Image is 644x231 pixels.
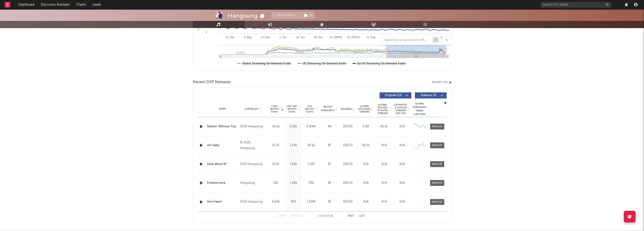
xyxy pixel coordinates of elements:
div: 45.2k [376,124,392,129]
div: 2023 Hangsung [240,161,266,167]
div: 49 [321,124,338,129]
span: 7 Day Spotify Plays [268,105,281,113]
div: 1.85k [286,162,301,167]
button: Features(3) [415,92,447,98]
div: N/A [358,162,374,167]
div: [DATE] [340,200,356,204]
div: N/A [394,162,410,167]
div: Hangsung [228,12,266,20]
div: 1.54k [286,143,301,148]
div: 13k [268,181,284,185]
button: Tracking [272,12,301,19]
text: Global Streaming On-Demand Audio [242,62,291,65]
span: Originals ( 13 ) [383,94,404,97]
div: [DATE] [340,181,356,185]
button: Next [348,215,354,217]
div: [DATE] [340,143,356,148]
div: 923 [286,200,301,204]
div: [DATE] [340,124,356,129]
span: Global Rolling 7D Audio Streams [376,103,389,115]
input: Search for artists [540,2,611,8]
button: (1) [301,12,315,19]
text: 0 [205,31,207,34]
div: 39 [321,181,338,185]
div: 41 [321,162,338,167]
div: 5.58k [286,124,301,129]
div: 6.65k [268,200,284,204]
div: N/A [394,143,410,148]
div: 80.1k [358,143,374,148]
span: to [320,215,323,217]
span: Global ATD Audio Streams [358,105,371,113]
div: N/A [376,181,392,185]
div: 2022 Hangsung [240,199,266,205]
button: Last [359,215,365,217]
div: 39 [321,143,338,148]
span: ( 1 ) [301,12,315,19]
div: 1.5M [304,162,319,167]
div: 40.5k [268,124,284,129]
div: N/A [358,200,374,204]
div: 13.7k [268,143,284,148]
a: How about ♥? [207,162,238,167]
div: 1 5 16 [312,213,338,219]
text: US Streaming On-Demand Audio [302,62,346,65]
text: Ex-US Streaming On-Demand Audio [357,62,405,65]
a: Forevermore [207,181,238,185]
div: N/A [394,181,410,185]
span: Features ( 3 ) [418,94,440,97]
div: N/A [376,143,392,148]
button: Originals(13) [380,92,411,98]
div: 1.88k [286,181,301,185]
button: First [279,215,286,217]
button: Previous [291,215,303,217]
div: N/A [376,200,392,204]
div: 1.09M [304,200,319,204]
div: N/A [394,200,410,204]
span: Copyright [245,108,258,110]
div: Hangsung [240,180,266,186]
input: Search by song name or URL [382,38,432,42]
span: of [326,215,329,217]
div: [DATE] [340,162,356,167]
span: ATD Spotify Plays [304,105,316,113]
a: Nothin' Without You [207,124,238,129]
a: Hurt heart [207,200,238,204]
span: Spotify Popularity [321,105,335,112]
div: 13.2k [268,162,284,167]
div: Name [207,107,238,111]
div: 2.5M [358,124,374,129]
span: Released [341,108,352,110]
div: © 2025 Hangsung [240,140,266,151]
div: 2024 Hangsung [240,124,266,129]
div: 731k [304,181,319,185]
span: Recent DSP Releases [193,79,231,85]
span: Last Day Spotify Plays [286,105,298,113]
button: Export CSV [432,81,452,84]
div: Global Streaming Trend (Last 60D) [412,102,427,116]
div: 6.43M [304,124,319,129]
div: 35 [321,200,338,204]
div: N/A [376,162,392,167]
div: N/A [358,181,374,185]
div: 56.1k [304,143,319,148]
div: N/A [394,124,410,129]
a: oh! baby [207,143,238,148]
span: Estimated % Playlist Streams Last Day [394,103,407,115]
